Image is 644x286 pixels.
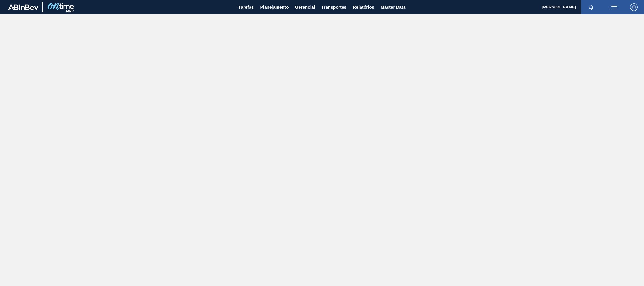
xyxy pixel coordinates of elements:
span: Master Data [381,3,405,11]
button: Notificações [581,3,601,12]
span: Planejamento [260,3,289,11]
span: Gerencial [295,3,315,11]
img: Logout [630,3,638,11]
span: Transportes [321,3,346,11]
img: TNhmsLtSVTkK8tSr43FrP2fwEKptu5GPRR3wAAAABJRU5ErkJggg== [8,4,38,10]
span: Relatórios [353,3,374,11]
span: Tarefas [239,3,254,11]
img: userActions [610,3,618,11]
